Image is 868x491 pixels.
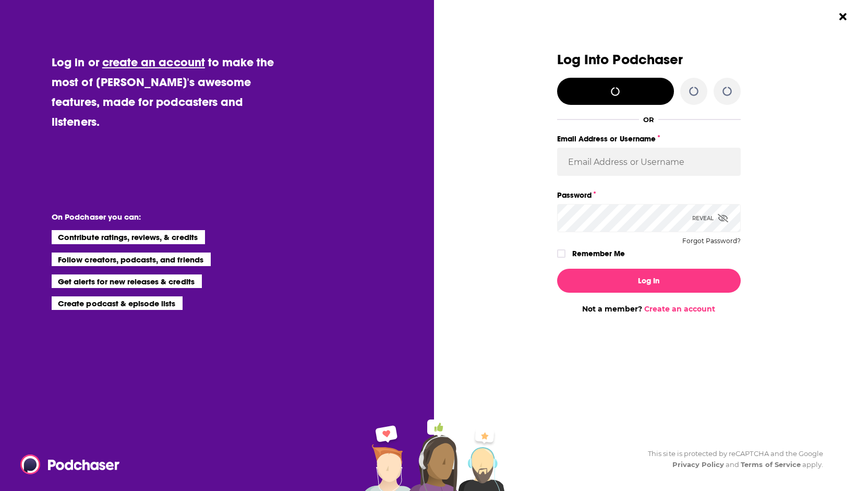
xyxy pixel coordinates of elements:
[52,253,211,266] li: Follow creators, podcasts, and friends
[572,247,625,260] label: Remember Me
[692,204,728,232] div: Reveal
[20,454,112,474] a: Podchaser - Follow, Share and Rate Podcasts
[644,304,715,314] a: Create an account
[557,52,741,67] h3: Log Into Podchaser
[52,212,260,222] li: On Podchaser you can:
[102,55,205,69] a: create an account
[52,274,201,288] li: Get alerts for new releases & credits
[557,132,741,146] label: Email Address or Username
[557,148,741,176] input: Email Address or Username
[557,269,741,293] button: Log In
[682,237,741,245] button: Forgot Password?
[52,296,183,310] li: Create podcast & episode lists
[833,7,853,27] button: Close Button
[741,460,801,469] a: Terms of Service
[672,460,725,469] a: Privacy Policy
[643,115,654,124] div: OR
[20,454,120,474] img: Podchaser - Follow, Share and Rate Podcasts
[557,304,741,314] div: Not a member?
[557,188,741,202] label: Password
[52,230,205,244] li: Contribute ratings, reviews, & credits
[640,448,823,470] div: This site is protected by reCAPTCHA and the Google and apply.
